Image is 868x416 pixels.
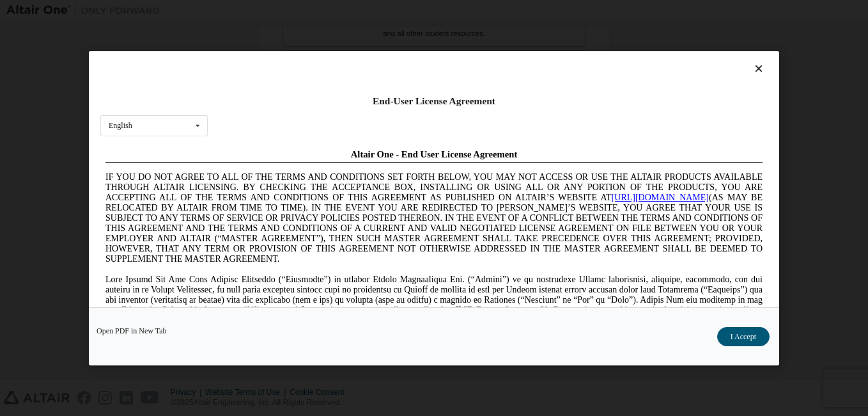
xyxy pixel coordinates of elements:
[5,131,662,222] span: Lore Ipsumd Sit Ame Cons Adipisc Elitseddo (“Eiusmodte”) in utlabor Etdolo Magnaaliqua Eni. (“Adm...
[100,95,768,108] div: End-User License Agreement
[511,49,608,58] a: [URL][DOMAIN_NAME]
[97,327,167,335] a: Open PDF in New Tab
[717,327,770,346] button: I Accept
[251,5,417,15] span: Altair One - End User License Agreement
[5,28,662,120] span: IF YOU DO NOT AGREE TO ALL OF THE TERMS AND CONDITIONS SET FORTH BELOW, YOU MAY NOT ACCESS OR USE...
[109,122,132,129] div: English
